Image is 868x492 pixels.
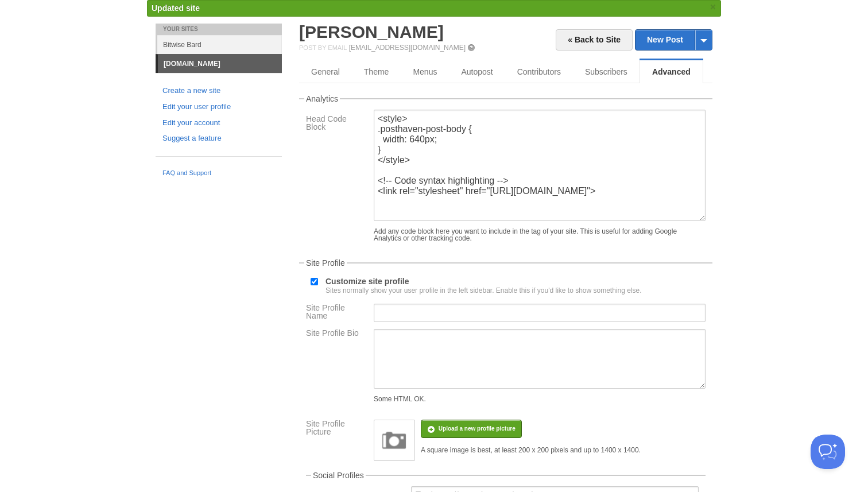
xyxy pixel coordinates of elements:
[306,304,367,323] label: Site Profile Name
[325,287,642,294] div: Sites normally show your user profile in the left sidebar. Enable this if you'd like to show some...
[421,447,641,454] div: A square image is best, at least 200 x 200 pixels and up to 1400 x 1400.
[352,60,401,83] a: Theme
[152,3,200,13] span: Updated site
[299,60,352,83] a: General
[374,329,706,389] textarea: Computer programmer
[304,259,347,267] legend: Site Profile
[306,115,367,134] label: Head Code Block
[374,110,706,221] textarea: <style> .posthaven-post-body { width: 640px; } </style> <!-- Code syntax highlighting --> <link r...
[157,35,282,54] a: Bitwise Bard
[325,277,642,294] label: Customize site profile
[162,133,275,145] a: Suggest a feature
[162,101,275,113] a: Edit your user profile
[162,85,275,97] a: Create a new site
[374,228,706,242] div: Add any code block here you want to include in the tag of your site. This is useful for adding Go...
[374,396,706,402] div: Some HTML OK.
[573,60,640,83] a: Subscribers
[306,329,367,340] label: Site Profile Bio
[299,44,347,51] span: Post by Email
[439,425,516,432] span: Upload a new profile picture
[449,60,505,83] a: Autopost
[299,22,444,41] a: [PERSON_NAME]
[311,471,366,479] legend: Social Profiles
[306,420,367,439] label: Site Profile Picture
[162,168,275,179] a: FAQ and Support
[401,60,449,83] a: Menus
[162,117,275,129] a: Edit your account
[158,55,282,73] a: [DOMAIN_NAME]
[811,435,845,469] iframe: Help Scout Beacon - Open
[505,60,573,83] a: Contributors
[640,60,703,83] a: Advanced
[556,29,633,51] a: « Back to Site
[377,423,412,458] img: image.png
[304,95,340,103] legend: Analytics
[156,24,282,35] li: Your Sites
[635,30,712,50] a: New Post
[349,44,466,52] a: [EMAIL_ADDRESS][DOMAIN_NAME]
